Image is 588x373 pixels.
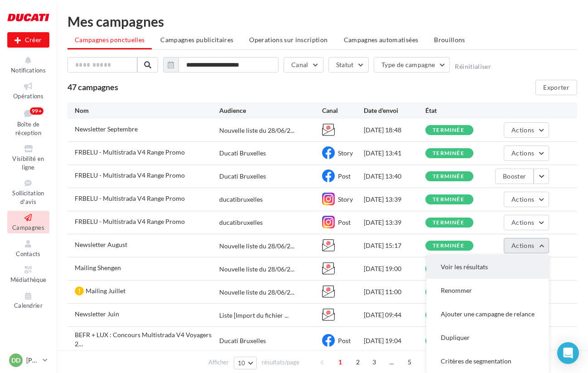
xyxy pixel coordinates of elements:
a: Calendrier [7,289,49,311]
span: Actions [511,149,534,157]
span: 1 [333,355,347,369]
div: Ducati Bruxelles [219,149,266,158]
button: Actions [504,192,549,207]
div: [DATE] 19:00 [364,264,426,273]
div: 99+ [30,107,43,115]
div: [DATE] 15:17 [364,241,426,250]
div: ducatibruxelles [219,195,263,204]
button: Créer [7,32,49,48]
span: FRBELU - Multistrada V4 Range Promo [75,171,185,179]
div: [DATE] 13:39 [364,218,426,227]
span: Contacts [16,250,41,257]
button: Critères de segmentation [426,349,549,373]
button: Renommer [426,279,549,302]
div: Canal [322,106,363,115]
div: Open Intercom Messenger [557,342,579,364]
div: terminée [433,220,464,226]
span: Nouvelle liste du 28/06/2... [219,126,294,135]
span: Post [338,337,351,344]
button: Dupliquer [426,326,549,349]
div: Nouvelle campagne [7,32,49,48]
span: ... [385,355,399,369]
span: 47 campagnes [67,82,118,92]
span: Campagnes publicitaires [160,36,233,44]
div: [DATE] 13:41 [364,149,426,158]
button: Exporter [535,80,577,95]
div: [DATE] 13:40 [364,172,426,181]
span: Campagnes [12,224,44,231]
span: Story [338,149,353,157]
span: Operations sur inscription [249,36,328,44]
span: 5 [402,355,417,369]
button: Statut [328,57,369,73]
div: [DATE] 13:39 [364,195,426,204]
a: Campagnes [7,211,49,233]
button: Voir les résultats [426,255,549,279]
div: État [425,106,487,115]
a: Opérations [7,79,49,102]
button: Notifications [7,53,49,76]
a: Médiathèque [7,263,49,285]
span: Actions [511,195,534,203]
span: Mailing Juillet [86,287,125,295]
span: 10 [238,359,246,367]
span: Mailing Shengen [75,264,121,271]
div: [DATE] 09:44 [364,310,426,320]
span: Newsletter August [75,241,127,248]
button: Canal [284,57,323,73]
span: Notifications [11,67,46,74]
div: [DATE] 19:04 [364,336,426,345]
span: Nouvelle liste du 28/06/2... [219,242,294,251]
span: Actions [511,242,534,249]
div: Ducati Bruxelles [219,336,266,345]
button: 10 [234,357,257,369]
span: BEFR + LUX : Concours Multistrada V4 Voyagers 2025 [75,331,212,348]
a: DD [PERSON_NAME] [7,352,49,369]
button: Actions [504,215,549,230]
div: Mes campagnes [67,15,577,28]
span: Post [338,218,351,226]
span: FRBELU - Multistrada V4 Range Promo [75,194,185,202]
div: terminée [433,127,464,133]
span: Nouvelle liste du 28/06/2... [219,265,294,274]
span: Liste [Import du fichier ... [219,311,289,320]
span: Post [338,172,351,180]
a: Sollicitation d'avis [7,176,49,207]
p: [PERSON_NAME] [26,356,39,365]
span: Afficher [208,358,229,367]
span: Brouillons [434,36,465,44]
button: Type de campagne [374,57,450,73]
a: Contacts [7,237,49,259]
button: Actions [504,238,549,253]
div: Ducati Bruxelles [219,172,266,181]
span: Calendrier [14,302,43,310]
span: Visibilité en ligne [12,155,44,171]
div: [DATE] 18:48 [364,126,426,135]
span: 2 [351,355,365,369]
span: FRBELU - Multistrada V4 Range Promo [75,218,185,225]
div: Date d'envoi [364,106,426,115]
span: Médiathèque [10,276,47,283]
button: Réinitialiser [455,63,491,70]
span: résultats/page [262,358,299,367]
div: ducatibruxelles [219,218,263,227]
span: Newsletter Septembre [75,125,138,133]
span: Campagnes automatisées [344,36,419,44]
span: DD [11,356,20,365]
a: Visibilité en ligne [7,142,49,173]
button: Ajouter une campagne de relance [426,302,549,326]
span: Opérations [13,92,43,100]
span: Boîte de réception [15,121,41,136]
span: Sollicitation d'avis [12,189,44,205]
div: terminée [433,150,464,156]
span: Actions [511,126,534,134]
div: Nom [75,106,219,115]
span: Actions [511,218,534,226]
span: FRBELU - Multistrada V4 Range Promo [75,148,185,156]
a: Boîte de réception99+ [7,106,49,139]
span: Newsletter Juin [75,310,119,318]
button: Booster [495,169,534,184]
div: Audience [219,106,323,115]
button: Actions [504,122,549,138]
div: terminée [433,197,464,203]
